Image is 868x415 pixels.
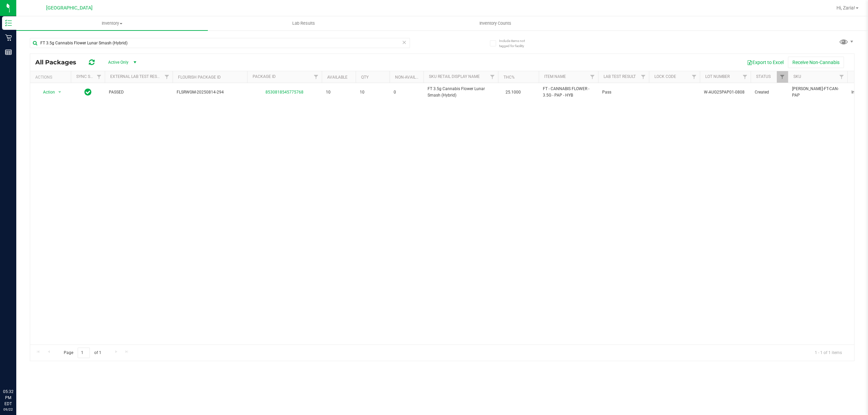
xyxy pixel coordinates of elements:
[756,74,771,79] a: Status
[429,74,480,79] a: Sku Retail Display Name
[327,75,348,80] a: Available
[743,57,788,68] button: Export to Excel
[208,16,399,30] a: Lab Results
[5,34,12,41] inline-svg: Retail
[788,57,844,68] button: Receive Non-Cannabis
[504,75,515,80] a: THC%
[487,71,498,83] a: Filter
[253,74,276,79] a: Package ID
[109,89,169,96] span: PASSED
[5,20,12,26] inline-svg: Inventory
[755,89,784,96] span: Created
[402,38,407,47] span: Clear
[654,74,676,79] a: Lock Code
[361,75,369,80] a: Qty
[326,89,352,96] span: 10
[177,89,243,96] span: FLSRWGM-20250814-294
[836,71,847,83] a: Filter
[544,74,566,79] a: Item Name
[499,38,533,48] span: Include items not tagged for facility
[94,71,105,83] a: Filter
[705,74,730,79] a: Lot Number
[56,87,64,97] span: select
[470,20,520,26] span: Inventory Counts
[110,74,163,79] a: External Lab Test Result
[78,348,90,358] input: 1
[792,86,843,99] span: [PERSON_NAME]-FT-CAN-PAP
[283,20,324,26] span: Lab Results
[793,74,801,79] a: SKU
[7,361,27,381] iframe: Resource center
[76,74,102,79] a: Sync Status
[395,75,425,80] a: Non-Available
[809,348,847,358] span: 1 - 1 of 1 items
[3,389,13,407] p: 05:32 PM EDT
[37,87,55,97] span: Action
[836,5,855,11] span: Hi, Zaria!
[35,75,68,80] div: Actions
[739,71,751,83] a: Filter
[394,89,419,96] span: 0
[777,71,788,83] a: Filter
[428,86,494,99] span: FT 3.5g Cannabis Flower Lunar Smash (Hybrid)
[399,16,591,30] a: Inventory Counts
[30,38,410,48] input: Search Package ID, Item Name, SKU, Lot or Part Number...
[311,71,322,83] a: Filter
[5,49,12,56] inline-svg: Reports
[178,75,221,80] a: Flourish Package ID
[3,407,13,412] p: 09/22
[58,348,107,358] span: Page of 1
[543,86,594,99] span: FT - CANNABIS FLOWER - 3.5G - PAP - HYB
[360,89,386,96] span: 10
[16,16,208,30] a: Inventory
[638,71,649,83] a: Filter
[46,5,93,11] span: [GEOGRAPHIC_DATA]
[602,89,645,96] span: Pass
[689,71,700,83] a: Filter
[35,59,83,66] span: All Packages
[161,71,173,83] a: Filter
[265,90,303,95] a: 8530818545775768
[16,20,208,26] span: Inventory
[587,71,598,83] a: Filter
[604,74,636,79] a: Lab Test Result
[84,87,92,97] span: In Sync
[704,89,747,96] span: W-AUG25PAP01-0808
[502,87,524,97] span: 25.1000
